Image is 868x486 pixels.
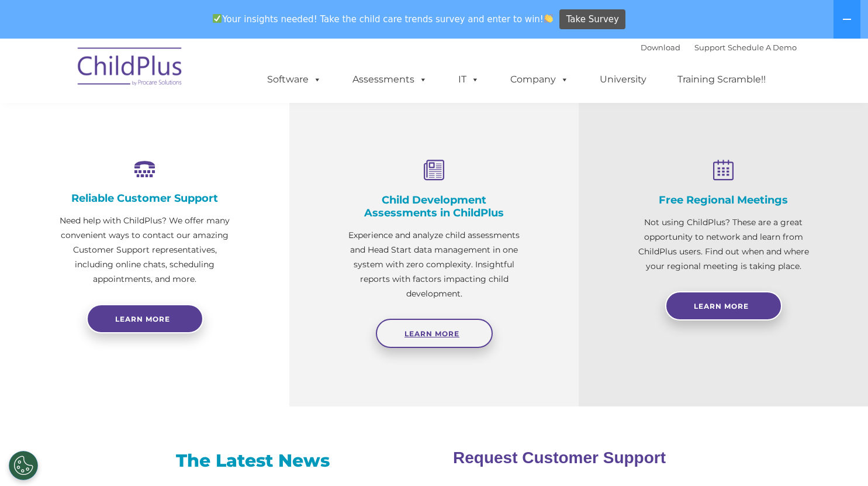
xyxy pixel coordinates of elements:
[376,319,493,348] a: Learn More
[588,68,658,91] a: University
[91,449,415,473] h3: The Latest News
[637,215,810,274] p: Not using ChildPlus? These are a great opportunity to network and learn from ChildPlus users. Fin...
[404,329,459,338] span: Learn More
[559,9,625,30] a: Take Survey
[665,291,782,320] a: Learn More
[9,451,38,480] button: Cookies Settings
[544,14,553,23] img: 👏
[447,68,491,91] a: IT
[87,304,203,333] a: Learn more
[694,43,725,52] a: Support
[58,213,231,287] p: Need help with ChildPlus? We offer many convenient ways to contact our amazing Customer Support r...
[255,68,333,91] a: Software
[162,77,198,86] span: Last name
[641,43,797,52] font: |
[348,228,520,301] p: Experience and analyze child assessments and Head Start data management in one system with zero c...
[694,302,749,311] span: Learn More
[58,192,231,205] h4: Reliable Customer Support
[72,39,189,98] img: ChildPlus by Procare Solutions
[208,8,558,30] span: Your insights needed! Take the child care trends survey and enter to win!
[162,125,212,134] span: Phone number
[728,43,797,52] a: Schedule A Demo
[341,68,439,91] a: Assessments
[566,9,619,30] span: Take Survey
[641,43,680,52] a: Download
[666,68,777,91] a: Training Scramble!!
[499,68,580,91] a: Company
[115,315,170,323] span: Learn more
[637,194,810,206] h4: Free Regional Meetings
[213,14,222,23] img: ✅
[348,194,520,219] h4: Child Development Assessments in ChildPlus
